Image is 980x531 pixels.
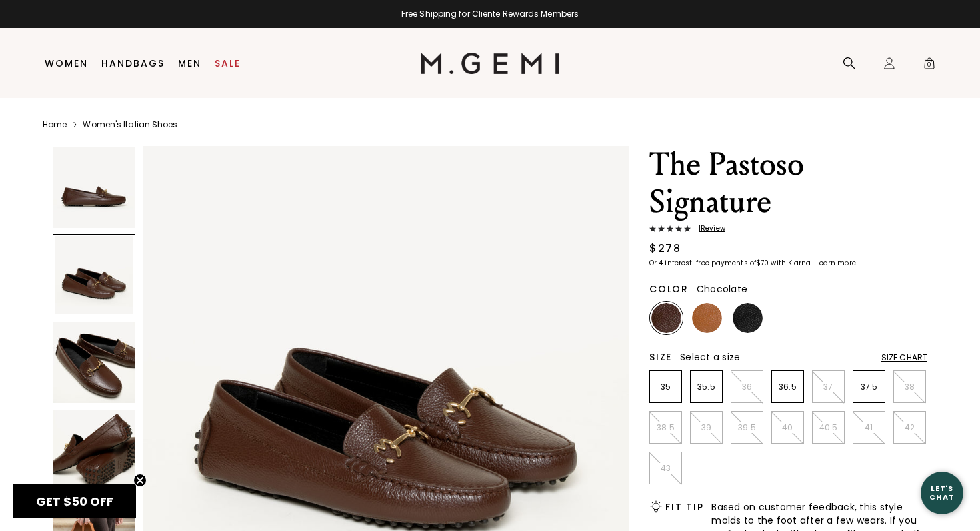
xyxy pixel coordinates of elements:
[651,303,681,333] img: Chocolate
[45,58,88,69] a: Women
[813,382,844,392] p: 37
[43,119,67,130] a: Home
[691,382,722,392] p: 35.5
[650,463,681,474] p: 43
[215,58,241,69] a: Sale
[816,258,856,268] klarna-placement-style-cta: Learn more
[772,422,803,433] p: 40
[772,382,803,392] p: 36.5
[649,284,689,294] h2: Color
[680,350,740,364] span: Select a size
[881,352,927,363] div: Size Chart
[731,382,763,392] p: 36
[650,382,681,392] p: 35
[13,484,136,518] div: GET $50 OFFClose teaser
[756,258,769,268] klarna-placement-style-amount: $70
[853,382,885,392] p: 37.5
[133,474,147,487] button: Close teaser
[894,382,925,392] p: 38
[649,258,756,268] klarna-placement-style-body: Or 4 interest-free payments of
[178,58,201,69] a: Men
[853,422,885,433] p: 41
[53,147,135,228] img: The Pastoso Signature
[83,119,177,130] a: Women's Italian Shoes
[697,282,747,296] span: Chocolate
[36,493,113,510] span: GET $50 OFF
[731,422,763,433] p: 39.5
[692,303,722,333] img: Tan
[665,502,703,512] h2: Fit Tip
[649,146,927,221] h1: The Pastoso Signature
[923,59,936,73] span: 0
[650,422,681,433] p: 38.5
[813,422,844,433] p: 40.5
[894,422,925,433] p: 42
[101,58,165,69] a: Handbags
[53,322,135,404] img: The Pastoso Signature
[815,259,856,267] a: Learn more
[421,53,560,74] img: M.Gemi
[53,410,135,491] img: The Pastoso Signature
[691,422,722,433] p: 39
[771,258,814,268] klarna-placement-style-body: with Klarna
[649,225,927,235] a: 1Review
[691,225,725,233] span: 1 Review
[649,241,681,257] div: $278
[733,303,763,333] img: Black
[921,484,963,501] div: Let's Chat
[649,352,672,362] h2: Size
